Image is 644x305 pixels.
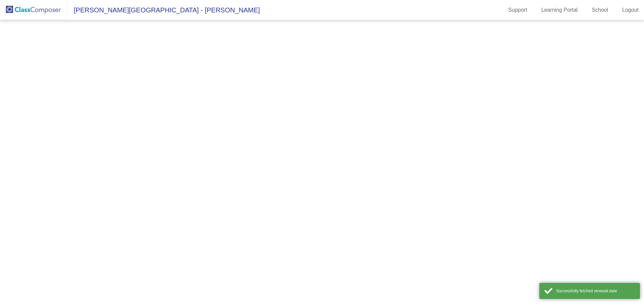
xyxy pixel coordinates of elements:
a: School [586,5,613,15]
a: Support [503,5,533,15]
span: [PERSON_NAME][GEOGRAPHIC_DATA] - [PERSON_NAME] [67,5,260,15]
a: Learning Portal [536,5,583,15]
div: Successfully fetched renewal date [556,288,635,294]
a: Logout [617,5,644,15]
